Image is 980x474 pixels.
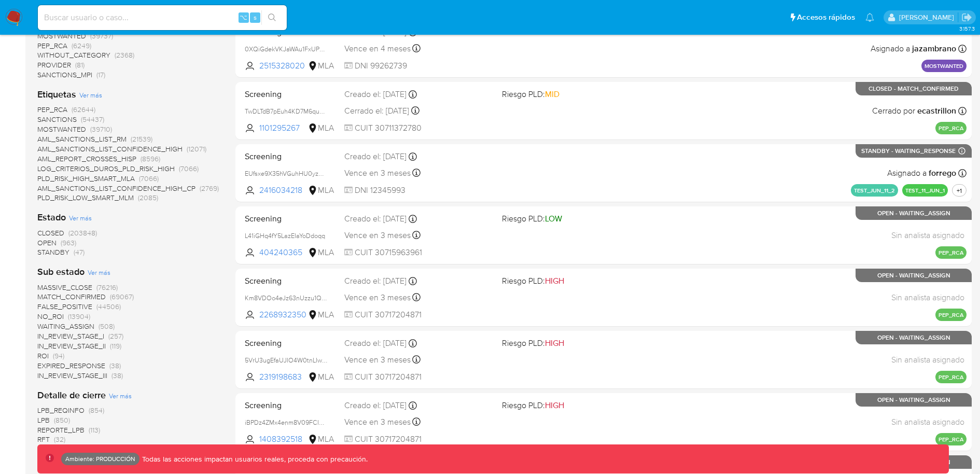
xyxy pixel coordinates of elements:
[240,12,247,22] span: ⌥
[254,12,257,22] span: s
[38,11,287,24] input: Buscar usuario o caso...
[261,10,283,25] button: search-icon
[899,12,958,22] p: natalia.maison@mercadolibre.com
[65,457,135,461] p: Ambiente: PRODUCCIÓN
[139,454,368,464] p: Todas las acciones impactan usuarios reales, proceda con precaución.
[959,24,975,33] span: 3.157.3
[961,12,972,23] a: Salir
[797,12,855,23] span: Accesos rápidos
[865,13,874,22] a: Notificaciones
